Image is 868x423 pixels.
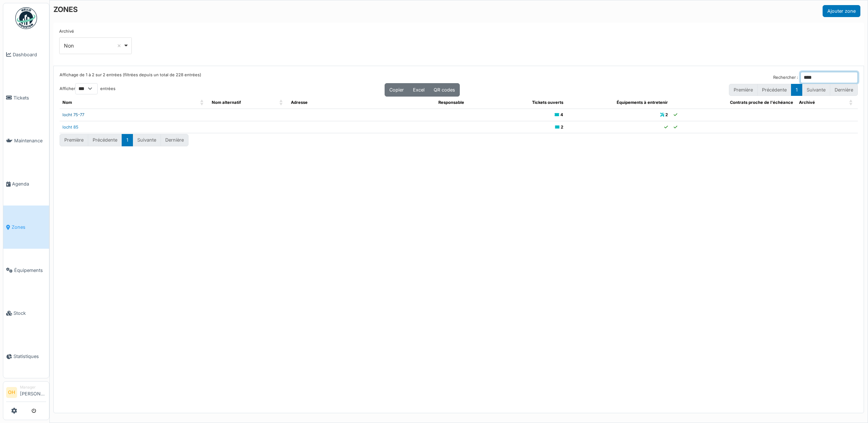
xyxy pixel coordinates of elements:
[434,87,455,93] span: QR codes
[3,292,49,335] a: Stock
[532,100,563,105] span: Tickets ouverts
[13,353,46,360] span: Statistiques
[823,5,860,17] button: Ajouter zone
[3,249,49,292] a: Équipements
[13,94,46,101] span: Tickets
[212,100,241,105] span: Nom alternatif
[62,100,72,105] span: Nom
[122,134,133,146] button: 1
[200,97,204,109] span: Nom: Activate to sort
[60,134,188,146] nav: pagination
[115,42,123,49] button: Remove item: 'false'
[12,180,46,187] span: Agenda
[665,112,668,117] b: 2
[62,112,84,117] a: locht 75-77
[59,28,74,34] label: Archivé
[291,100,308,105] span: Adresse
[64,42,123,49] div: Non
[413,87,425,93] span: Excel
[15,7,37,29] img: Badge_color-CXgf-gQk.svg
[849,97,853,109] span: Archivé: Activate to sort
[279,97,284,109] span: Nom alternatif: Activate to sort
[60,72,201,83] div: Affichage de 1 à 2 sur 2 entrées (filtrées depuis un total de 228 entrées)
[561,125,563,130] b: 2
[6,387,17,398] li: OH
[6,385,46,402] a: OH Manager[PERSON_NAME]
[75,83,98,94] select: Afficherentrées
[14,137,46,144] span: Maintenance
[791,84,802,96] button: 1
[389,87,404,93] span: Copier
[13,51,46,58] span: Dashboard
[12,224,46,231] span: Zones
[429,83,460,97] button: QR codes
[62,125,78,130] a: locht 85
[3,76,49,119] a: Tickets
[3,162,49,206] a: Agenda
[408,83,429,97] button: Excel
[3,335,49,378] a: Statistiques
[14,267,46,274] span: Équipements
[13,310,46,317] span: Stock
[20,385,46,390] div: Manager
[20,385,46,400] li: [PERSON_NAME]
[799,100,815,105] span: Archivé
[773,74,798,81] label: Rechercher :
[729,84,858,96] nav: pagination
[3,206,49,249] a: Zones
[438,100,464,105] span: Responsable
[53,5,78,14] h6: ZONES
[617,100,668,105] span: Équipements à entretenir
[3,119,49,163] a: Maintenance
[560,112,563,117] b: 4
[60,83,115,94] label: Afficher entrées
[3,33,49,76] a: Dashboard
[730,100,793,105] span: Contrats proche de l'échéance
[385,83,409,97] button: Copier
